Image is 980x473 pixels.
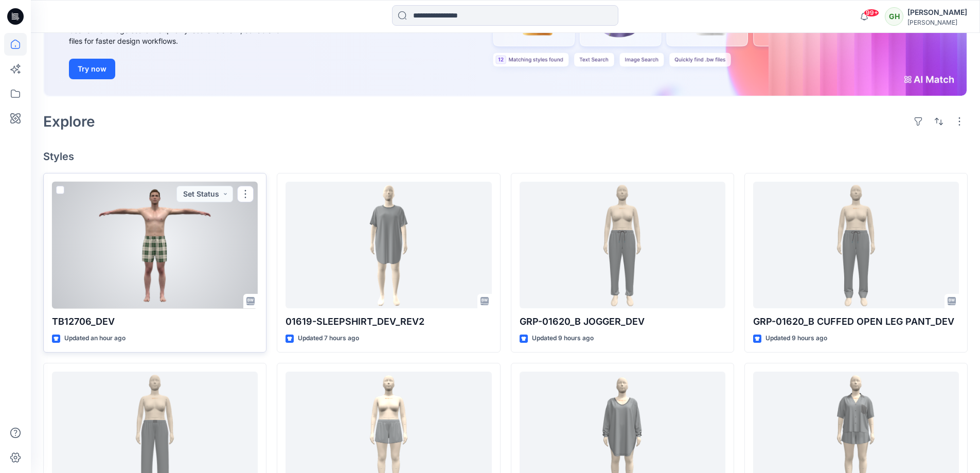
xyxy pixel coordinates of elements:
[43,113,95,130] h2: Explore
[520,182,725,309] a: GRP-01620_B JOGGER_DEV
[864,9,879,17] span: 99+
[532,333,594,344] p: Updated 9 hours ago
[64,333,126,344] p: Updated an hour ago
[907,6,967,19] div: [PERSON_NAME]
[885,7,903,26] div: GH
[907,19,967,26] div: [PERSON_NAME]
[298,333,359,344] p: Updated 7 hours ago
[765,333,827,344] p: Updated 9 hours ago
[286,314,491,329] p: 01619-SLEEPSHIRT_DEV_REV2
[753,182,959,309] a: GRP-01620_B CUFFED OPEN LEG PANT_DEV
[286,182,491,309] a: 01619-SLEEPSHIRT_DEV_REV2
[69,25,300,46] div: Use text or image search to quickly locate relevant, editable .bw files for faster design workflows.
[753,314,959,329] p: GRP-01620_B CUFFED OPEN LEG PANT_DEV
[52,182,258,309] a: TB12706_DEV
[520,314,725,329] p: GRP-01620_B JOGGER_DEV
[43,150,968,163] h4: Styles
[69,59,115,79] button: Try now
[52,314,258,329] p: TB12706_DEV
